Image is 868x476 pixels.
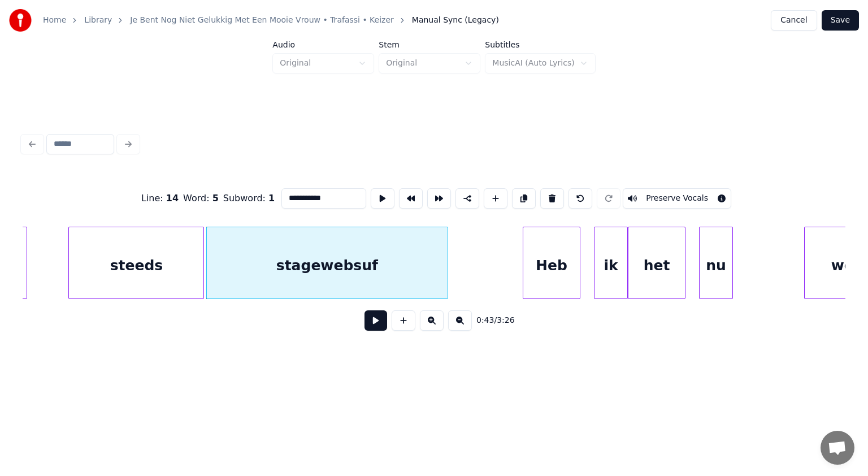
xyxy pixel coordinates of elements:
[476,315,504,326] div: /
[212,193,219,204] span: 5
[43,15,66,26] a: Home
[43,15,499,26] nav: breadcrumb
[141,192,179,205] div: Line :
[485,41,595,49] label: Subtitles
[623,188,731,209] button: Toggle
[166,193,179,204] span: 14
[84,15,112,26] a: Library
[771,10,817,31] button: Cancel
[821,431,854,465] div: Open de chat
[223,192,275,205] div: Subword :
[412,15,499,26] span: Manual Sync (Legacy)
[497,315,514,326] span: 3:26
[822,10,859,31] button: Save
[268,193,275,204] span: 1
[130,15,394,26] a: Je Bent Nog Niet Gelukkig Met Een Mooie Vrouw • Trafassi • Keizer
[476,315,494,326] span: 0:43
[272,41,374,49] label: Audio
[379,41,480,49] label: Stem
[183,192,219,205] div: Word :
[9,9,32,32] img: youka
